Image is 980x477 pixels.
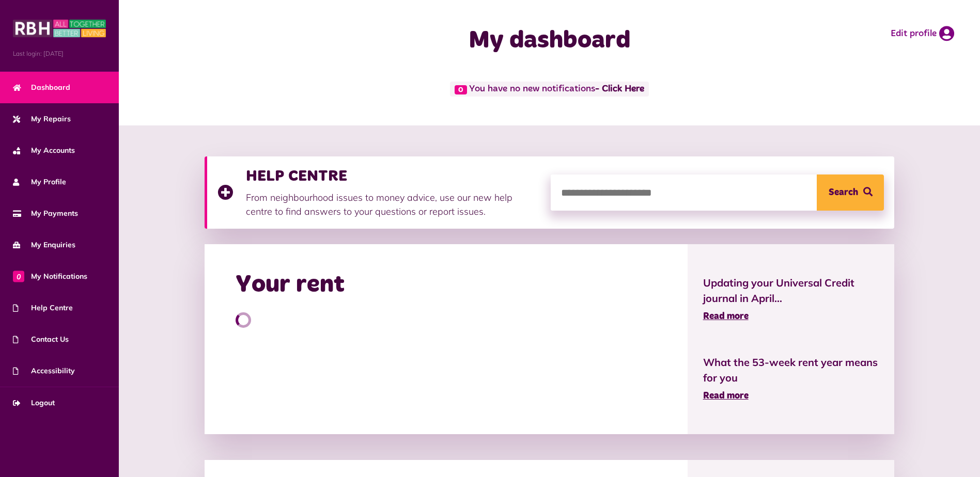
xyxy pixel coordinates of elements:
img: MyRBH [13,18,106,39]
span: You have no new notifications [450,82,649,97]
span: Accessibility [13,365,75,376]
p: From neighbourhood issues to money advice, use our new help centre to find answers to your questi... [246,190,540,218]
span: Logout [13,397,55,408]
h3: HELP CENTRE [246,167,540,185]
span: My Repairs [13,114,71,124]
a: - Click Here [595,85,644,94]
span: Search [829,174,858,211]
span: 0 [13,271,24,282]
button: Search [817,174,884,211]
a: Updating your Universal Credit journal in April... Read more [703,275,879,324]
span: My Profile [13,177,66,187]
span: 0 [455,85,467,94]
span: My Enquiries [13,240,75,250]
span: Read more [703,391,749,401]
a: What the 53-week rent year means for you Read more [703,355,879,403]
span: Updating your Universal Credit journal in April... [703,275,879,306]
h1: My dashboard [345,26,755,56]
span: What the 53-week rent year means for you [703,355,879,386]
span: Dashboard [13,82,70,93]
span: My Payments [13,208,78,219]
span: Last login: [DATE] [13,49,106,58]
a: Edit profile [891,26,954,41]
span: Read more [703,312,749,321]
span: My Notifications [13,271,87,282]
h2: Your rent [236,270,345,300]
span: My Accounts [13,145,75,156]
span: Contact Us [13,334,69,345]
span: Help Centre [13,303,73,313]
